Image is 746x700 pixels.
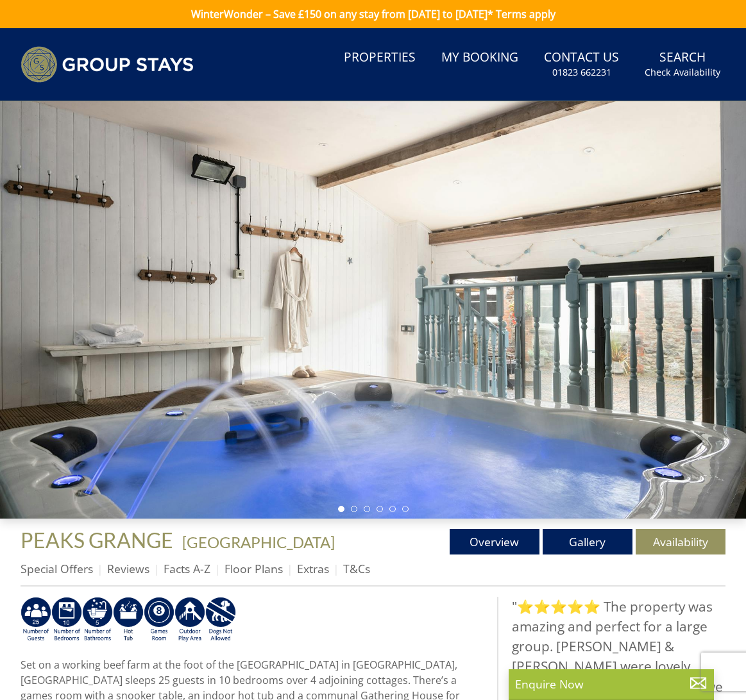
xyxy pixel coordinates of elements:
[177,533,335,551] span: -
[552,66,611,79] small: 01823 662231
[21,597,51,643] img: AD_4nXeSSc3ilgsYpdpaeM6eTXL_8vgGcnY6hM1ynOZKXwWq1wBnGLavk8Y9r_Xk0vK4OUtgdEpu-EGkuxA1436B9WhVwH5Pk...
[450,529,539,554] a: Overview
[21,561,93,576] a: Special Offers
[640,44,725,85] a: SearchCheck Availability
[174,597,205,643] img: AD_4nXc4YvC-BTizVyATotoyVEfuUcZbpLw7vMeaKQ-ISqmA1lQGkjHUPmRb677xclegFG05apDxr_8yMiww5rYjVhgbd5hJt...
[297,561,329,576] a: Extras
[144,597,174,643] img: AD_4nXfe0X3_QBx46CwU3JrAvy1WFURXS9oBgC15PJRtFjBGzmetAvDOIQNTa460jeTvqTa2ZTtEttNxa30HuC-6X7fGAgmHj...
[21,46,194,83] img: Group Stays
[225,561,283,576] a: Floor Plans
[182,533,335,551] a: [GEOGRAPHIC_DATA]
[107,561,149,576] a: Reviews
[113,597,144,643] img: AD_4nXc1Iw0wtauI3kAlmqKiow2xOG9b9jgcrvEUWxsMsavhTuo14U6xJfaA9B--ZY8icuHeGWSTiTr_miVtTcN3Zi-xpzLai...
[339,44,421,72] a: Properties
[82,597,113,643] img: AD_4nXfEt7qD447RaTKwWE-OP06UAiWhkrkmebH5A2tfx7ZDY7R2RPjPXMHe5NM-RLQNReXAdBbnzmumkUS3Xrc2Og34e4kVy...
[436,44,523,72] a: My Booking
[636,529,725,554] a: Availability
[21,528,177,553] a: PEAKS GRANGE
[515,676,708,692] p: Enquire Now
[21,528,173,553] span: PEAKS GRANGE
[343,561,370,576] a: T&Cs
[205,597,236,643] img: AD_4nXcOA-b_xATeUKCUe4qZmqHO3pzUWDfZno1bRbaJhEZZGKtyrKOH-jpsXEtAJPF0S1NXiDXUWNzkmCb9yYwCtVyH7FHze...
[51,597,82,643] img: AD_4nXf4W0vM84xBIgcr4qMogbdK2n6_j3CxFpP0effQt7SKlx8vYwG3-LMYqK8J5Ju_h_6SzB23J7g7goQ44dmLr07v4Itgr...
[543,529,632,554] a: Gallery
[539,44,624,85] a: Contact Us01823 662231
[164,561,210,576] a: Facts A-Z
[645,66,720,79] small: Check Availability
